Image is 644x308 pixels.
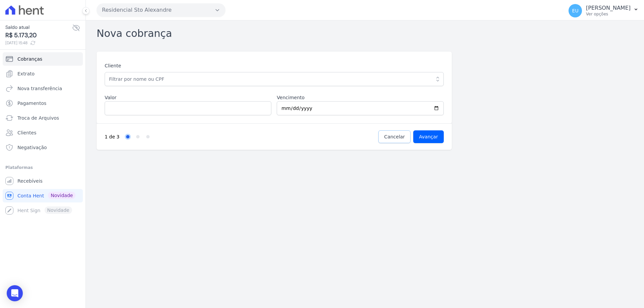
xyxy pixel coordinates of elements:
[5,52,80,217] nav: Sidebar
[97,26,172,41] h2: Nova cobrança
[384,133,405,140] span: Cancelar
[378,130,411,143] a: Cancelar
[105,94,271,101] label: Valor
[5,164,80,172] div: Plataformas
[586,5,631,11] p: [PERSON_NAME]
[572,8,579,13] span: EU
[17,144,47,151] span: Negativação
[3,97,83,110] a: Pagamentos
[3,189,83,202] a: Conta Hent Novidade
[3,141,83,154] a: Negativação
[586,11,631,17] p: Ver opções
[17,100,46,107] span: Pagamentos
[413,130,444,143] input: Avançar
[563,1,644,20] button: EU [PERSON_NAME] Ver opções
[17,70,35,77] span: Extrato
[17,129,36,136] span: Clientes
[105,62,444,69] label: Cliente
[17,192,44,199] span: Conta Hent
[5,31,72,40] span: R$ 5.173,20
[48,192,75,199] span: Novidade
[3,111,83,125] a: Troca de Arquivos
[5,40,72,46] span: [DATE] 15:48
[17,56,42,62] span: Cobranças
[17,85,62,92] span: Nova transferência
[97,3,225,17] button: Residencial Sto Alexandre
[3,82,83,95] a: Nova transferência
[3,126,83,139] a: Clientes
[5,24,72,31] span: Saldo atual
[105,72,444,86] input: Filtrar por nome ou CPF
[3,67,83,80] a: Extrato
[7,285,23,301] div: Open Intercom Messenger
[17,178,43,184] span: Recebíveis
[3,174,83,188] a: Recebíveis
[105,133,119,140] p: 1 de 3
[277,94,443,101] label: Vencimento
[17,115,59,121] span: Troca de Arquivos
[105,130,378,143] nav: Progress
[3,52,83,66] a: Cobranças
